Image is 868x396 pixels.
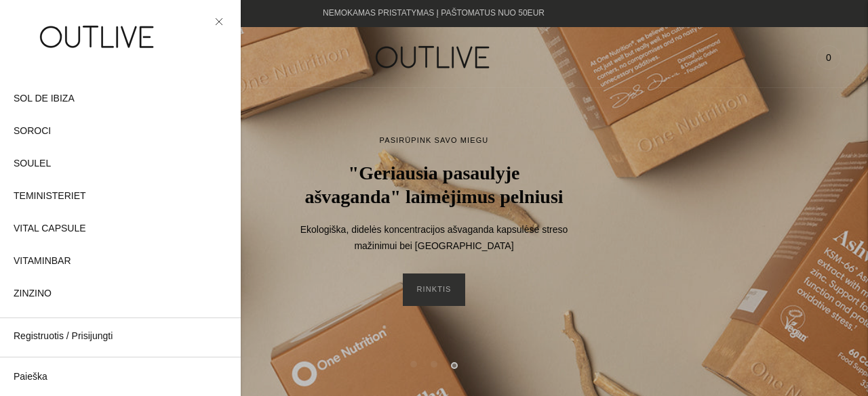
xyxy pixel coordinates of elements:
span: VITAMINBAR [14,253,71,269]
img: OUTLIVE [14,14,183,60]
span: VITAL CAPSULE [14,221,86,237]
span: TEMINISTERIET [14,188,86,204]
span: SOL DE IBIZA [14,91,75,107]
span: SOULEL [14,156,51,172]
span: ZINZINO [14,286,52,302]
span: SOROCI [14,123,51,139]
